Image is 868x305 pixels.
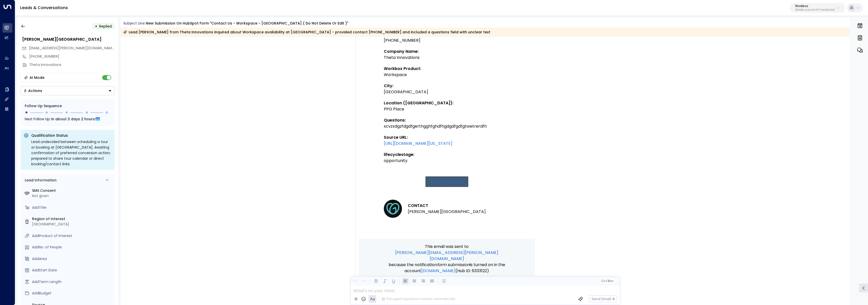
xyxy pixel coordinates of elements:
div: AddStart Date [32,268,113,273]
label: SMS Consent [32,188,113,193]
div: opportunity [384,158,510,164]
div: • [95,22,97,31]
li: [PERSON_NAME][GEOGRAPHIC_DATA] [408,209,486,215]
div: AddArea [32,256,113,262]
div: Follow Up Sequence [25,103,111,109]
div: AddProduct of Interest [32,233,113,239]
strong: lifecyclestage: [384,152,414,157]
div: Not given [32,193,113,199]
a: Leads & Conversations [20,5,68,11]
a: View in HubSpot [425,176,468,187]
div: AddTitle [32,205,113,210]
div: The agent signature is added automatically [382,297,455,301]
span: [EMAIL_ADDRESS][PERSON_NAME][DOMAIN_NAME] [29,45,115,51]
a: [PERSON_NAME][EMAIL_ADDRESS][PERSON_NAME][DOMAIN_NAME] [384,250,510,262]
strong: Source URL: [384,134,408,140]
div: AddBudget [32,291,113,296]
button: Workbox5907e685-ac3d-4b15-8777-6be708435e94 [790,3,845,13]
div: Theta Innovations [29,62,115,67]
strong: Questions: [384,117,406,123]
button: Undo [352,278,358,284]
strong: Phone Number: [384,31,415,37]
strong: Location ([GEOGRAPHIC_DATA]): [384,100,453,106]
p: Qualification Status [31,133,112,138]
span: Cc Bcc [601,279,613,283]
div: [GEOGRAPHIC_DATA] [384,89,510,95]
div: Next Follow Up: [25,116,111,122]
button: Redo [361,278,367,284]
div: Button group with a nested menu [21,86,115,95]
strong: Company Name: [384,49,419,54]
div: Lead [PERSON_NAME] from Theta Innovations inquired about Workspace availability at [GEOGRAPHIC_DA... [123,30,490,35]
div: Workspace [384,72,510,78]
div: AI Mode [30,75,44,80]
div: New submission on HubSpot Form "Contact Us - Workspace - [GEOGRAPHIC_DATA] ( Do not delete or edi... [146,21,348,26]
div: [PERSON_NAME][GEOGRAPHIC_DATA] [22,36,115,42]
span: Replied [99,24,112,29]
div: [PHONE_NUMBER] [384,37,510,43]
div: Actions [23,88,42,93]
div: PPG Place [384,106,510,112]
button: Cc|Bcc [599,279,615,284]
div: Lead Information [23,178,57,183]
a: [DOMAIN_NAME] [421,268,455,274]
p: This email was sent to because the notification is turned on in the account (Hub ID: 6333122) [384,244,510,274]
a: [URL][DOMAIN_NAME][US_STATE] [384,140,452,147]
div: AddNo. of People [32,245,113,250]
div: Theta Innovations [384,55,510,61]
p: Workbox [795,5,835,8]
span: jack.lewis@pienterprises.com [29,45,115,51]
div: Lead undecided between scheduling a tour or booking at [GEOGRAPHIC_DATA]. Awaiting confirmation o... [31,139,112,167]
div: [GEOGRAPHIC_DATA] [32,222,113,227]
span: Subject Line: [123,21,145,26]
div: AddTerm Length [32,279,113,285]
span: Form submission [437,262,470,268]
label: Region of Interest [32,216,113,222]
button: Actions [21,86,115,95]
div: [PHONE_NUMBER] [29,54,115,59]
strong: Workbox Product: [384,66,421,72]
strong: City: [384,83,393,89]
span: | [606,279,607,283]
div: xcvzxdgzfdgdfgerthgghfghdfhgdgdfgdfgtwetrerdfh [384,123,510,129]
span: In about 3 days 2 hours [51,116,95,122]
h3: CONTACT [408,203,486,209]
p: 5907e685-ac3d-4b15-8777-6be708435e94 [795,9,835,11]
img: Oluwatoyin Oluwatoyin [384,200,402,218]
